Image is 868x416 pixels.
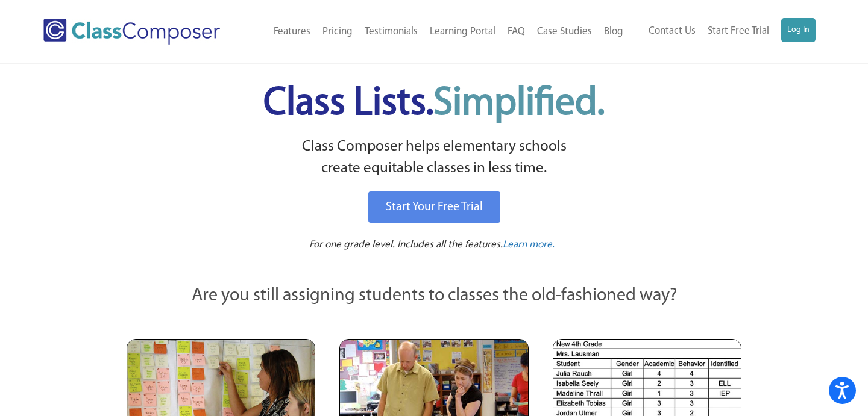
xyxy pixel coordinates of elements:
[359,19,424,45] a: Testimonials
[316,19,359,45] a: Pricing
[433,84,605,123] span: Simplified.
[268,19,316,45] a: Features
[263,84,605,123] span: Class Lists.
[629,18,816,45] nav: Header Menu
[781,18,816,42] a: Log In
[309,240,503,250] span: For one grade level. Includes all the features.
[248,19,629,45] nav: Header Menu
[386,201,483,213] span: Start Your Free Trial
[127,283,741,309] p: Are you still assigning students to classes the old-fashioned way?
[643,18,702,45] a: Contact Us
[598,19,629,45] a: Blog
[503,238,555,253] a: Learn more.
[43,19,220,45] img: Class Composer
[503,240,555,250] span: Learn more.
[125,136,743,180] p: Class Composer helps elementary schools create equitable classes in less time.
[424,19,502,45] a: Learning Portal
[702,18,775,45] a: Start Free Trial
[502,19,531,45] a: FAQ
[368,191,500,223] a: Start Your Free Trial
[531,19,598,45] a: Case Studies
